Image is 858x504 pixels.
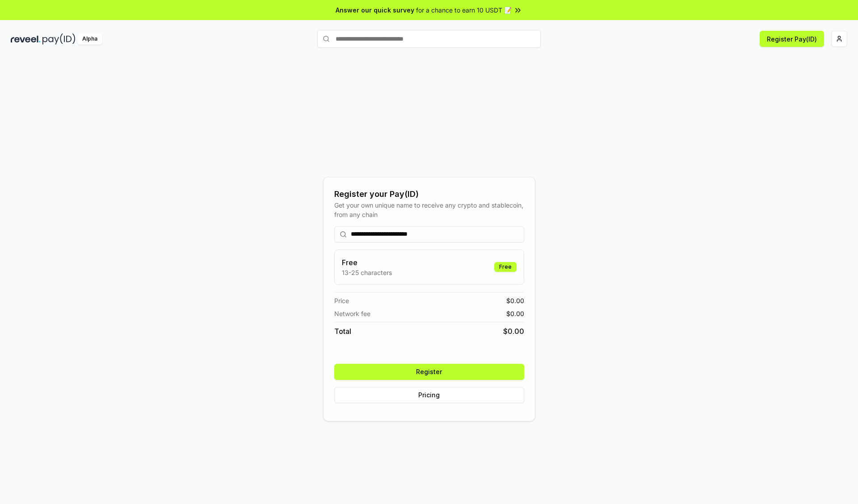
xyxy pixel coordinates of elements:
[334,296,349,305] span: Price
[416,5,512,15] span: for a chance to earn 10 USDT 📝
[11,33,41,45] img: reveel_dark
[760,31,824,47] button: Register Pay(ID)
[506,296,524,305] span: $ 0.00
[334,200,524,219] div: Get your own unique name to receive any crypto and stablecoin, from any chain
[334,188,524,200] div: Register your Pay(ID)
[342,257,392,268] h3: Free
[77,33,102,45] div: Alpha
[334,326,351,337] span: Total
[336,5,414,15] span: Answer our quick survey
[334,309,370,318] span: Network fee
[42,33,76,45] img: pay_id
[506,309,524,318] span: $ 0.00
[494,262,517,272] div: Free
[503,326,524,337] span: $ 0.00
[334,364,524,380] button: Register
[342,268,392,277] p: 13-25 characters
[334,387,524,403] button: Pricing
